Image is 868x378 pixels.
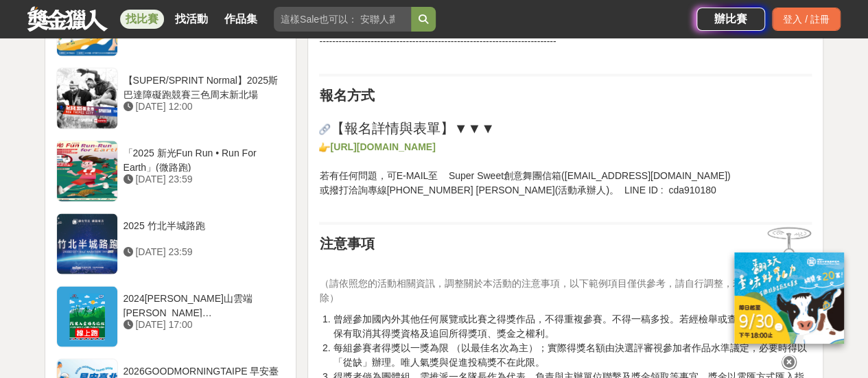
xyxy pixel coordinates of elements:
[124,99,280,113] div: [DATE] 12:00
[319,139,812,211] p: 若有任何問題，可E-MAIL至 Super Sweet創意舞團信箱([EMAIL_ADDRESS][DOMAIN_NAME]) 或撥打洽詢專線[PHONE_NUMBER] [PERSON_NAM...
[169,10,213,29] a: 找活動
[333,311,812,340] li: 曾經參加國內外其他任何展覽或比賽之得獎作品，不得重複參賽。不得一稿多投。若經檢舉或查證，主辦單位將保有取消其得獎資格及追回所得獎項、獎金之權利。
[319,86,812,136] h2: 【報名詳情與表單】▼▼▼
[124,145,280,172] div: 「2025 新光Fun Run • Run For Earth」(微路跑)
[319,123,330,134] img: 🔗
[274,7,411,32] input: 這樣Sale也可以： 安聯人壽創意銷售法募集
[696,8,765,31] a: 辦比賽
[319,235,374,250] strong: 注意事項
[56,67,285,129] a: 【SUPER/SPRINT Normal】2025斯巴達障礙跑競賽三色周末新北場 [DATE] 12:00
[333,340,812,369] li: 每組參賽者得獎以一獎為限 （以最佳名次為主）；實際得獎名額由決選評審視參加者作品水準議定，必要時得以「從缺」辦理。唯人氣獎與促進投稿獎不在此限。
[124,218,280,244] div: 2025 竹北半城路跑
[124,244,280,259] div: [DATE] 23:59
[330,141,435,152] a: [URL][DOMAIN_NAME]
[319,87,374,102] strong: 報名方式
[56,140,285,202] a: 「2025 新光Fun Run • Run For Earth」(微路跑) [DATE] 23:59
[120,10,164,29] a: 找比賽
[219,10,263,29] a: 作品集
[734,252,844,344] img: ff197300-f8ee-455f-a0ae-06a3645bc375.jpg
[124,73,280,99] div: 【SUPER/SPRINT Normal】2025斯巴達障礙跑競賽三色周末新北場
[124,317,280,331] div: [DATE] 17:00
[124,172,280,186] div: [DATE] 23:59
[772,8,841,31] div: 登入 / 註冊
[56,213,285,274] a: 2025 竹北半城路跑 [DATE] 23:59
[56,285,285,347] a: 2024[PERSON_NAME]山雲端[PERSON_NAME][GEOGRAPHIC_DATA]跑 [DATE] 17:00
[319,141,330,152] img: 👉
[124,291,280,317] div: 2024[PERSON_NAME]山雲端[PERSON_NAME][GEOGRAPHIC_DATA]跑
[319,277,809,303] span: （請依照您的活動相關資訊，調整關於本活動的注意事項，以下範例項目僅供參考，請自行調整，若不需要可自行刪除）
